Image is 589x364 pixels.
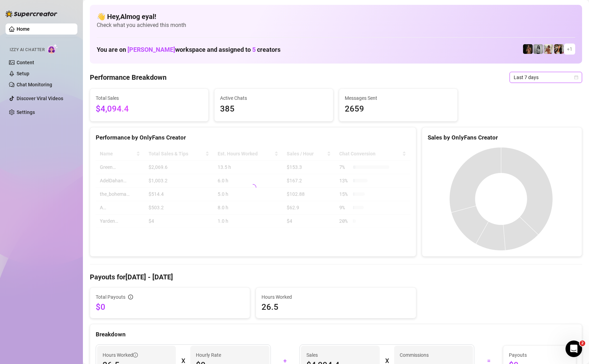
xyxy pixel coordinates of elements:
[17,60,34,65] a: Content
[90,73,167,82] h4: Performance Breakdown
[96,293,125,301] span: Total Payouts
[96,103,203,116] span: $4,094.4
[428,133,576,142] div: Sales by OnlyFans Creator
[17,109,35,115] a: Settings
[262,301,410,313] span: 26.5
[509,351,570,359] span: Payouts
[17,96,63,101] a: Discover Viral Videos
[248,183,258,192] span: loading
[345,103,452,116] span: 2659
[10,47,45,53] span: Izzy AI Chatter
[400,351,429,359] article: Commissions
[544,44,553,54] img: Green
[96,133,410,142] div: Performance by OnlyFans Creator
[523,44,533,54] img: the_bohema
[17,71,29,76] a: Setup
[128,295,133,299] span: info-circle
[103,351,138,359] span: Hours Worked
[220,103,327,116] span: 385
[17,82,52,87] a: Chat Monitoring
[514,72,578,83] span: Last 7 days
[252,46,256,53] span: 5
[554,44,564,54] img: AdelDahan
[97,21,575,29] span: Check what you achieved this month
[306,351,374,359] span: Sales
[196,351,221,359] article: Hourly Rate
[574,75,578,79] span: calendar
[133,353,138,357] span: info-circle
[6,10,57,17] img: logo-BBDzfeDw.svg
[90,272,582,282] h4: Payouts for [DATE] - [DATE]
[220,94,327,102] span: Active Chats
[97,46,281,54] h1: You are on workspace and assigned to creators
[580,341,585,346] span: 2
[47,44,58,54] img: AI Chatter
[345,94,452,102] span: Messages Sent
[97,12,575,21] h4: 👋 Hey, Almog eyal !
[17,26,30,32] a: Home
[566,341,582,357] iframe: Intercom live chat
[96,301,244,313] span: $0
[567,45,572,53] span: + 1
[262,293,410,301] span: Hours Worked
[533,44,543,54] img: A
[96,94,203,102] span: Total Sales
[96,330,576,339] div: Breakdown
[127,46,175,53] span: [PERSON_NAME]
